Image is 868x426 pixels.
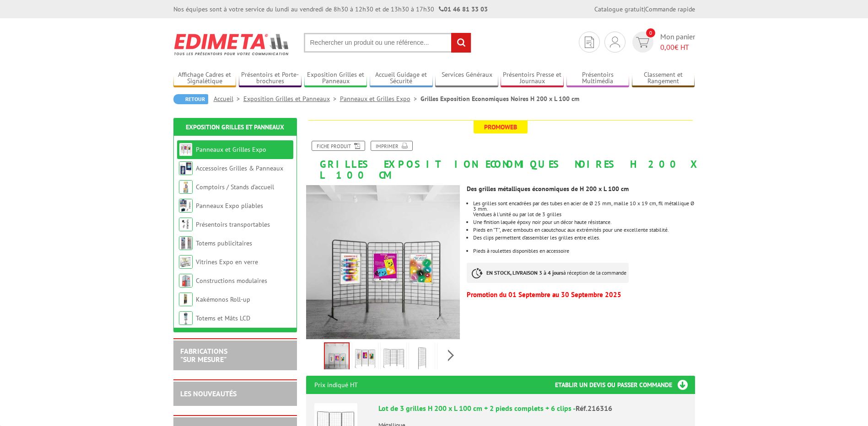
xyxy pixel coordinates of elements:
img: devis rapide [585,37,594,48]
img: Panneaux et Grilles Expo [179,143,193,156]
span: € HT [660,42,695,53]
img: grilles_exposition_economiques_noires_200x100cm_216316_4.jpg [411,344,433,373]
li: Une finition laquée époxy noir pour un décor haute résistance. [473,219,695,225]
a: Comptoirs / Stands d'accueil [196,183,274,191]
a: devis rapide 0 Mon panier 0,00€ HT [630,32,695,53]
input: rechercher [451,33,471,53]
a: Accueil Guidage et Sécurité [370,71,433,86]
p: Les grilles sont encadrées par des tubes en acier de Ø 25 mm, maille 10 x 19 cm, fil métallique Ø... [473,201,695,212]
img: Présentoirs transportables [179,218,193,231]
span: Réf.216316 [576,404,612,413]
img: Vitrines Expo en verre [179,255,193,269]
img: grilles_exposition_economiques_216316_216306_216016_216116.jpg [306,185,460,339]
a: Constructions modulaires [196,277,267,285]
img: Comptoirs / Stands d'accueil [179,180,193,194]
p: à réception de la commande [467,263,629,283]
a: Panneaux Expo pliables [196,202,263,210]
a: Panneaux et Grilles Expo [340,95,421,103]
a: Classement et Rangement [632,71,695,86]
p: Promotion du 01 Septembre au 30 Septembre 2025 [467,292,695,298]
div: Lot de 3 grilles H 200 x L 100 cm + 2 pieds complets + 6 clips - [378,403,687,414]
strong: 01 46 81 33 03 [439,5,488,13]
a: Exposition Grilles et Panneaux [243,95,340,103]
li: Grilles Exposition Economiques Noires H 200 x L 100 cm [421,94,579,103]
a: Exposition Grilles et Panneaux [304,71,367,86]
a: Présentoirs Presse et Journaux [501,71,564,86]
p: Prix indiqué HT [314,376,358,394]
a: Présentoirs Multimédia [566,71,630,86]
a: Catalogue gratuit [594,5,644,13]
img: devis rapide [610,37,620,48]
p: Vendues à l'unité ou par lot de 3 grilles [473,212,695,217]
strong: EN STOCK, LIVRAISON 3 à 4 jours [486,269,563,276]
a: FABRICATIONS"Sur Mesure" [180,346,227,364]
img: Accessoires Grilles & Panneaux [179,161,193,175]
span: 0,00 [660,43,674,52]
img: Panneaux Expo pliables [179,199,193,213]
a: Vitrines Expo en verre [196,258,258,266]
div: | [594,5,695,14]
a: Services Généraux [435,71,498,86]
img: panneaux_et_grilles_216316.jpg [354,344,376,373]
a: Retour [173,94,208,104]
a: Présentoirs transportables [196,220,270,229]
a: Affichage Cadres et Signalétique [173,71,237,86]
img: lot_3_grilles_pieds_complets_216316.jpg [383,344,404,373]
span: Next [447,348,455,363]
input: Rechercher un produit ou une référence... [304,33,471,53]
strong: Des grilles métalliques économiques de H 200 x L 100 cm [467,185,629,193]
img: grilles_exposition_economiques_noires_200x100cm_216316_5.jpg [439,344,461,373]
a: Commande rapide [645,5,695,13]
li: Pieds à roulettes disponibles en accessoire [473,248,695,254]
li: Pieds en "T", avec embouts en caoutchouc aux extrémités pour une excellente stabilité. [473,227,695,233]
span: Mon panier [660,32,695,53]
h3: Etablir un devis ou passer commande [555,376,695,394]
a: Présentoirs et Porte-brochures [239,71,302,86]
a: Accessoires Grilles & Panneaux [196,164,283,172]
a: Totems et Mâts LCD [196,314,250,322]
img: Constructions modulaires [179,274,193,288]
div: Nos équipes sont à votre service du lundi au vendredi de 8h30 à 12h30 et de 13h30 à 17h30 [173,5,488,14]
a: Totems publicitaires [196,239,252,247]
span: Promoweb [474,121,528,133]
a: Panneaux et Grilles Expo [196,145,266,154]
a: Fiche produit [312,141,365,151]
p: Des clips permettent d’assembler les grilles entre elles. [473,235,695,240]
img: Totems publicitaires [179,236,193,250]
span: 0 [646,28,655,37]
img: devis rapide [636,37,649,48]
a: Kakémonos Roll-up [196,295,250,304]
img: Edimeta [173,27,290,61]
a: Exposition Grilles et Panneaux [186,123,284,131]
img: grilles_exposition_economiques_216316_216306_216016_216116.jpg [325,343,349,372]
img: Totems et Mâts LCD [179,311,193,325]
a: LES NOUVEAUTÉS [180,389,237,398]
a: Accueil [214,95,243,103]
img: Kakémonos Roll-up [179,293,193,306]
a: Imprimer [371,141,413,151]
